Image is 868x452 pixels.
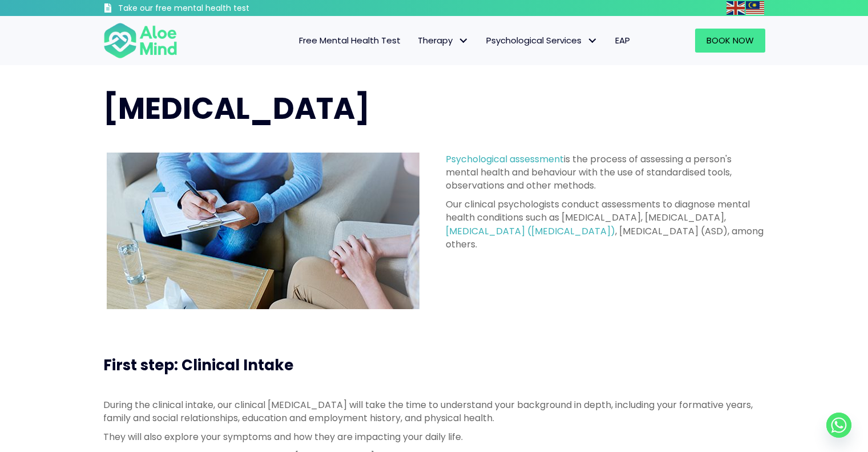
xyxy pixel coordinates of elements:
[299,34,401,46] span: Free Mental Health Test
[446,153,564,166] a: Psychological assessment
[446,153,765,193] p: is the process of assessing a person's mental health and behaviour with the use of standardised t...
[446,198,765,251] p: Our clinical psychologists conduct assessments to diagnose mental health conditions such as [MEDI...
[118,3,310,14] h3: Take our free mental health test
[478,29,607,53] a: Psychological ServicesPsychological Services: submenu
[446,225,615,238] a: [MEDICAL_DATA] ([MEDICAL_DATA])
[103,87,370,129] span: [MEDICAL_DATA]
[192,29,639,53] nav: Menu
[726,1,745,15] img: en
[103,430,765,443] p: They will also explore your symptoms and how they are impacting your daily life.
[290,29,409,53] a: Free Mental Health Test
[486,34,598,46] span: Psychological Services
[103,22,177,59] img: Aloe mind Logo
[584,33,601,49] span: Psychological Services: submenu
[695,29,765,53] a: Book Now
[103,398,765,425] p: During the clinical intake, our clinical [MEDICAL_DATA] will take the time to understand your bac...
[409,29,478,53] a: TherapyTherapy: submenu
[455,33,472,49] span: Therapy: submenu
[615,34,630,46] span: EAP
[706,34,754,46] span: Book Now
[607,29,639,53] a: EAP
[418,34,469,46] span: Therapy
[826,413,851,438] a: Whatsapp
[746,1,764,15] img: ms
[103,3,310,16] a: Take our free mental health test
[107,153,419,309] img: psychological assessment
[746,1,765,14] a: Malay
[103,355,293,375] span: First step: Clinical Intake
[726,1,746,14] a: English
